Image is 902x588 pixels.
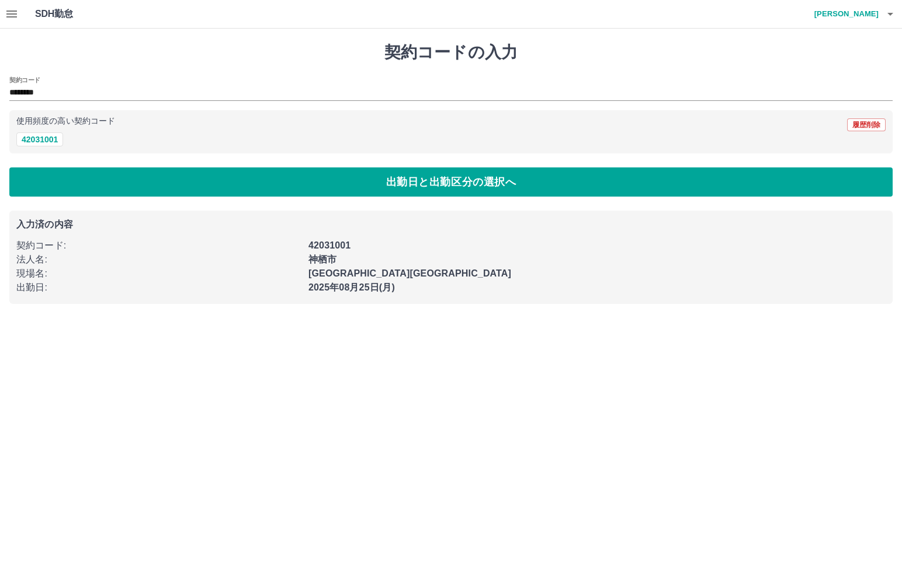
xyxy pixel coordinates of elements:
h1: 契約コードの入力 [9,43,893,62]
button: 履歴削除 [847,118,886,131]
p: 契約コード : [16,239,301,253]
p: 使用頻度の高い契約コード [16,117,115,125]
b: 神栖市 [308,254,336,264]
b: 2025年08月25日(月) [308,282,395,292]
b: 42031001 [308,240,351,250]
p: 法人名 : [16,253,301,267]
p: 入力済の内容 [16,220,886,229]
h2: 契約コード [9,75,40,85]
p: 現場名 : [16,267,301,281]
p: 出勤日 : [16,281,301,295]
button: 出勤日と出勤区分の選択へ [9,167,893,197]
button: 42031001 [16,132,63,146]
b: [GEOGRAPHIC_DATA][GEOGRAPHIC_DATA] [308,268,511,278]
